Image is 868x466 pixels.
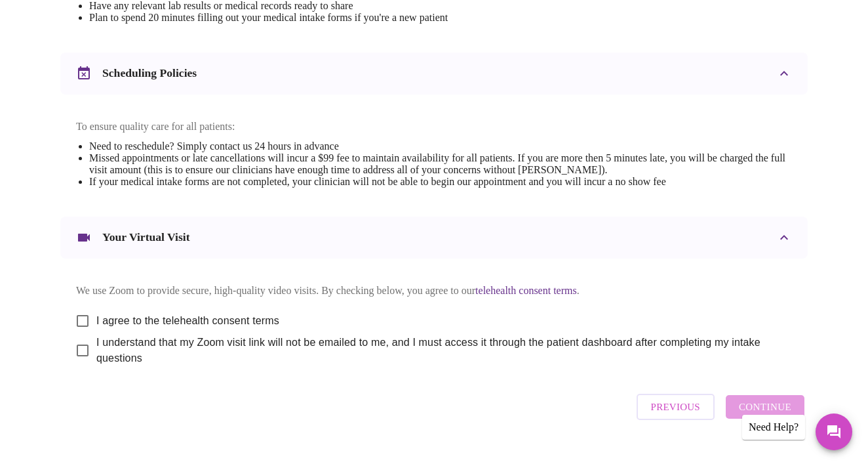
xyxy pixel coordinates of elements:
li: Need to reschedule? Simply contact us 24 hours in advance [89,140,792,152]
div: Your Virtual Visit [60,217,808,259]
p: We use Zoom to provide secure, high-quality video visits. By checking below, you agree to our . [76,285,792,297]
span: Previous [651,398,700,415]
div: Need Help? [742,415,805,440]
button: Messages [816,413,852,450]
span: I understand that my Zoom visit link will not be emailed to me, and I must access it through the ... [96,335,781,366]
h3: Scheduling Policies [102,66,197,80]
div: Scheduling Policies [60,53,808,95]
li: Missed appointments or late cancellations will incur a $99 fee to maintain availability for all p... [89,152,792,176]
p: To ensure quality care for all patients: [76,121,792,133]
button: Previous [637,394,715,420]
li: If your medical intake forms are not completed, your clinician will not be able to begin our appo... [89,176,792,188]
span: I agree to the telehealth consent terms [96,313,279,329]
li: Plan to spend 20 minutes filling out your medical intake forms if you're a new patient [89,12,577,24]
h3: Your Virtual Visit [102,230,190,244]
a: telehealth consent terms [475,285,577,296]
